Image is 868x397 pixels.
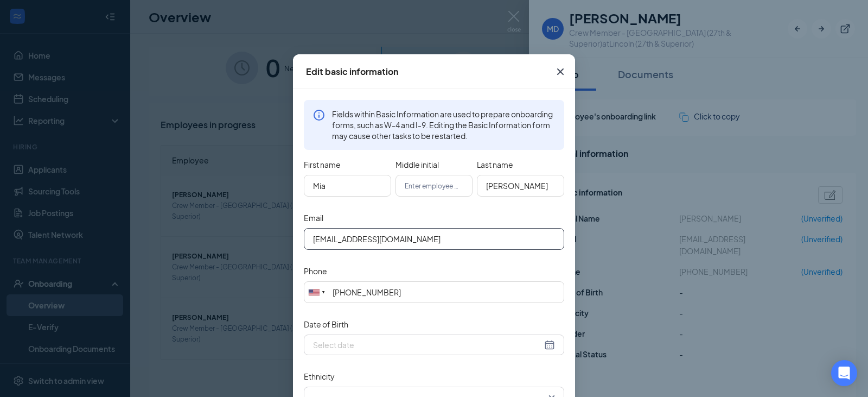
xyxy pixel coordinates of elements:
input: Enter employee first name [304,175,391,197]
span: First name [304,159,341,171]
div: Edit basic information [306,66,398,78]
span: Middle initial [395,159,439,171]
label: Date of Birth [304,318,348,330]
label: Email [304,212,323,224]
input: Enter employee middle initial [395,175,473,197]
span: Last name [477,159,513,171]
div: Open Intercom Messenger [831,360,857,386]
span: Fields within Basic Information are used to prepare onboarding forms, such as W-4 and I-9. Editin... [332,109,556,141]
button: Close [546,54,575,89]
div: United States: +1 [304,282,329,303]
label: Phone [304,265,327,277]
label: Ethnicity [304,370,335,382]
svg: Cross [554,65,567,78]
input: Email [304,228,564,250]
svg: Info [312,109,325,122]
input: Date of Birth [313,339,542,351]
input: (201) 555-0123 [304,281,564,303]
input: Enter employee last name [477,175,564,197]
